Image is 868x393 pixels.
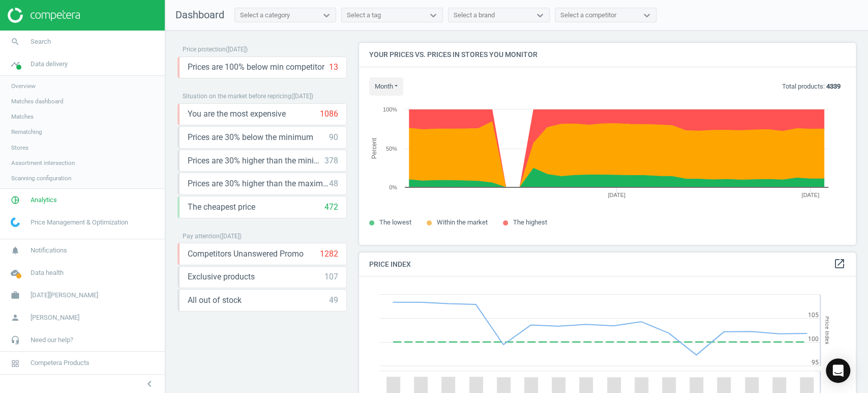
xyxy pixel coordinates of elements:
span: ( [DATE] ) [291,93,313,100]
text: 50% [386,146,397,152]
button: month [369,77,403,96]
span: Analytics [31,195,57,205]
div: 48 [329,178,338,189]
span: Prices are 30% below the minimum [188,132,313,143]
p: Total products: [782,82,841,91]
span: Matches dashboard [11,97,64,105]
span: Situation on the market before repricing [183,93,291,100]
i: open_in_new [833,258,846,270]
tspan: Percent [370,137,377,159]
div: 49 [329,295,338,306]
tspan: [DATE] [608,192,625,198]
div: 90 [329,132,338,143]
i: person [6,308,25,327]
span: ( [DATE] ) [226,46,248,53]
span: Stores [11,144,28,152]
i: headset_mic [6,330,25,350]
span: Price protection [183,46,226,53]
span: Pay attention [183,233,220,240]
div: 378 [324,155,338,166]
text: 0% [389,184,397,190]
div: Open Intercom Messenger [826,358,850,383]
i: chevron_left [143,378,156,390]
span: Exclusive products [188,271,255,283]
span: ( [DATE] ) [220,233,242,240]
span: The highest [513,218,547,226]
a: open_in_new [833,258,846,271]
span: [DATE][PERSON_NAME] [31,291,98,300]
span: Need our help? [31,335,73,345]
div: 1086 [320,108,338,120]
div: Select a category [240,11,290,20]
span: Within the market [437,218,488,226]
span: Prices are 30% higher than the minimum [188,155,324,166]
div: 13 [329,62,338,73]
text: 105 [808,312,819,319]
i: work [6,286,25,305]
span: Competera Products [31,358,89,368]
span: Scanning configuration [11,174,71,182]
span: The cheapest price [188,202,255,213]
span: Price Management & Optimization [31,218,128,227]
i: timeline [6,54,25,74]
tspan: Price Index [824,316,830,344]
span: Prices are 100% below min competitor [188,62,324,73]
i: pie_chart_outlined [6,190,25,210]
span: Search [31,37,51,46]
i: search [6,32,25,51]
span: Overview [11,82,36,90]
span: Notifications [31,246,67,255]
span: Dashboard [175,9,224,21]
button: chevron_left [137,377,162,390]
tspan: [DATE] [801,192,819,198]
span: Matches [11,113,34,121]
span: Data health [31,268,64,277]
h4: Your prices vs. prices in stores you monitor [359,43,856,67]
span: Competitors Unanswered Promo [188,248,304,260]
span: The lowest [379,218,411,226]
text: 100 [808,335,819,343]
img: ajHJNr6hYgQAAAAASUVORK5CYII= [8,8,80,23]
i: cloud_done [6,263,25,283]
img: wGWNvw8QSZomAAAAABJRU5ErkJggg== [11,217,20,227]
text: 95 [812,359,819,366]
div: 472 [324,202,338,213]
span: You are the most expensive [188,108,286,120]
h4: Price Index [359,252,856,276]
span: Rematching [11,128,42,136]
div: 107 [324,271,338,283]
text: 100% [383,106,397,113]
span: Data delivery [31,60,68,69]
div: Select a brand [454,11,495,20]
div: Select a competitor [560,11,616,20]
div: 1282 [320,248,338,260]
b: 4339 [826,82,841,90]
span: Assortment intersection [11,159,75,167]
i: notifications [6,241,25,260]
div: Select a tag [347,11,381,20]
span: [PERSON_NAME] [31,313,79,322]
span: All out of stock [188,295,242,306]
span: Prices are 30% higher than the maximal [188,178,329,189]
